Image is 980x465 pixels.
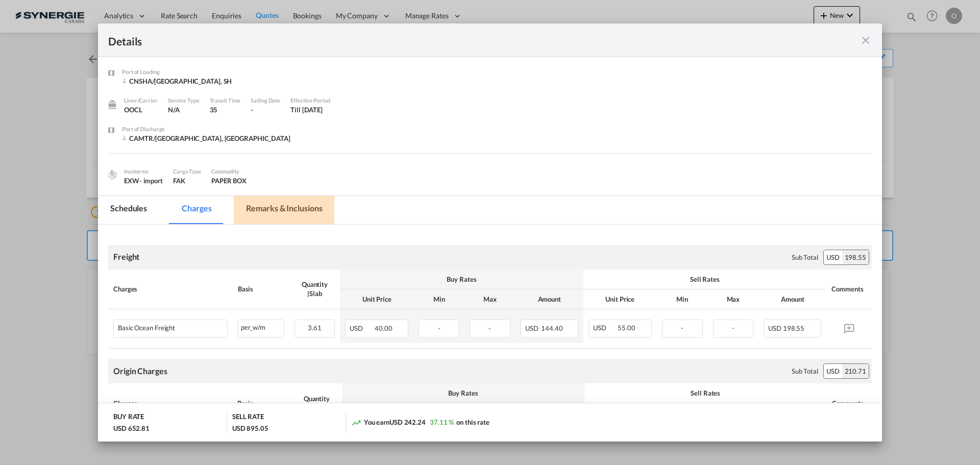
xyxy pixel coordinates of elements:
[211,167,247,176] div: Commodity
[290,96,330,105] div: Effective Period
[345,275,578,284] div: Buy Rates
[98,196,345,224] md-pagination-wrapper: Use the left and right arrow keys to navigate between tabs
[237,399,286,408] div: Basis
[113,251,139,262] div: Freight
[98,196,159,224] md-tab-item: Schedules
[583,289,657,309] th: Unit Price
[139,176,163,185] div: - import
[430,418,454,426] span: 37.11 %
[589,275,821,284] div: Sell Rates
[350,324,373,332] span: USD
[308,324,322,332] span: 3.61
[826,270,872,309] th: Comments
[168,106,180,114] span: N/A
[525,324,540,332] span: USD
[590,388,822,398] div: Sell Rates
[768,324,781,332] span: USD
[842,364,869,378] div: 210.71
[113,399,227,408] div: Charges
[122,134,290,143] div: CAMTR/Montreal, QC
[113,365,167,377] div: Origin Charges
[389,418,426,426] span: USD 242.24
[234,196,334,224] md-tab-item: Remarks & Inclusions
[792,366,818,376] div: Sub Total
[413,289,464,309] th: Min
[118,324,175,332] div: Basic Ocean Freight
[488,324,491,332] span: -
[238,320,284,333] div: per_w/m
[297,394,337,412] div: Quantity | Slab
[113,284,228,293] div: Charges
[210,105,241,114] div: 35
[340,289,413,309] th: Unit Price
[438,324,440,332] span: -
[124,167,163,176] div: Incoterms
[238,284,284,293] div: Basis
[541,324,562,332] span: 144.40
[758,289,826,309] th: Amount
[351,418,361,428] md-icon: icon-trending-up
[122,125,290,134] div: Port of Discharge
[251,105,280,114] div: -
[464,289,516,309] th: Max
[124,105,158,114] div: OOCL
[792,253,818,262] div: Sub Total
[290,105,323,114] div: Till 15 Oct 2025
[295,280,335,298] div: Quantity | Slab
[732,324,734,332] span: -
[232,412,264,424] div: SELL RATE
[169,196,224,224] md-tab-item: Charges
[173,176,201,185] div: FAK
[824,250,842,264] div: USD
[122,67,232,77] div: Port of Loading
[108,34,795,46] div: Details
[860,34,872,46] md-icon: icon-close fg-AAA8AD m-0 cursor
[232,424,268,433] div: USD 895.05
[783,324,804,332] span: 198.55
[107,169,118,180] img: cargo.png
[824,364,842,378] div: USD
[593,324,617,332] span: USD
[113,412,144,424] div: BUY RATE
[124,96,158,105] div: Liner/Carrier
[98,23,882,442] md-dialog: Port of Loading ...
[827,383,872,423] th: Comments
[708,289,759,309] th: Max
[657,289,708,309] th: Min
[211,177,247,185] span: PAPER BOX
[210,96,241,105] div: Transit Time
[251,96,280,105] div: Sailing Date
[113,424,150,433] div: USD 652.81
[347,388,579,398] div: Buy Rates
[618,324,635,332] span: 55.00
[173,167,201,176] div: Cargo Type
[375,324,393,332] span: 40.00
[124,176,163,185] div: EXW
[516,289,583,309] th: Amount
[351,418,489,428] div: You earn on this rate
[122,77,232,86] div: CNSHA/Shanghai, SH
[168,96,200,105] div: Service Type
[842,250,869,264] div: 198.55
[681,324,683,332] span: -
